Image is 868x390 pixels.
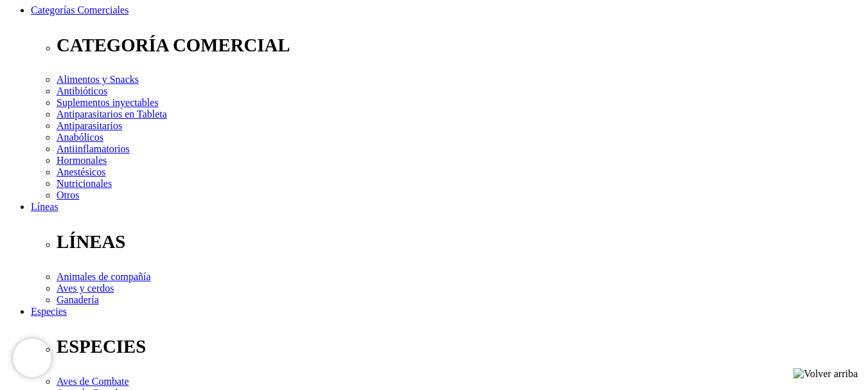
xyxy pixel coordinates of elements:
[57,271,151,282] a: Animales de compañía
[57,294,99,305] a: Ganadería
[57,190,80,200] a: Otros
[31,4,128,15] a: Categorías Comerciales
[57,283,114,294] a: Aves y cerdos
[57,336,863,357] p: ESPECIES
[13,339,51,377] iframe: Brevo live chat
[57,132,103,143] a: Anabólicos
[57,231,863,253] p: LÍNEAS
[57,376,129,387] a: Aves de Combate
[57,109,167,120] a: Antiparasitarios en Tableta
[57,85,107,96] a: Antibióticos
[57,74,139,85] a: Alimentos y Snacks
[31,201,58,212] a: Líneas
[57,178,112,189] a: Nutricionales
[57,120,122,131] a: Antiparasitarios
[793,368,858,380] img: Volver arriba
[31,306,67,317] a: Especies
[57,35,863,56] p: CATEGORÍA COMERCIAL
[57,155,107,166] a: Hormonales
[57,97,159,108] a: Suplementos inyectables
[57,143,130,154] a: Antiinflamatorios
[57,166,105,177] a: Anestésicos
